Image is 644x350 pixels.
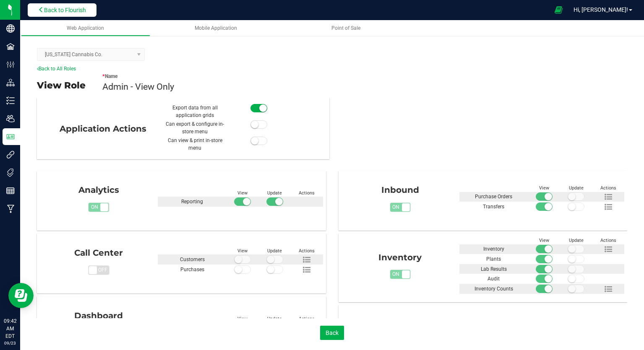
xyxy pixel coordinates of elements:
[299,248,315,254] span: Actions
[600,238,616,243] span: Actions
[6,114,15,123] inline-svg: Users
[600,185,616,191] span: Actions
[195,25,237,31] span: Mobile Application
[97,266,109,275] span: off
[108,203,120,212] span: off
[481,266,507,272] span: Lab Results
[267,248,282,254] span: Update
[78,185,119,195] span: Analytics
[488,276,500,282] span: Audit
[549,2,568,18] span: Open Ecommerce Menu
[6,24,15,33] inline-svg: Company
[180,267,204,272] span: Purchases
[6,187,15,195] inline-svg: Reports
[37,66,76,72] a: Back to All Roles
[331,25,360,31] span: Point of Sale
[569,238,584,243] span: Update
[4,317,16,340] p: 09:42 AM EDT
[6,205,15,213] inline-svg: Manufacturing
[574,6,628,13] span: Hi, [PERSON_NAME]!
[267,316,282,321] span: Update
[390,203,402,212] span: on
[390,270,402,279] span: on
[475,194,512,200] span: Purchase Orders
[102,81,174,92] span: Admin - View Only
[102,73,125,80] label: Name
[539,185,549,191] span: View
[483,204,504,210] span: Transfers
[74,311,123,321] span: Dashboard
[6,78,15,87] inline-svg: Distribution
[6,42,15,51] inline-svg: Facilities
[43,122,163,135] div: Application Actions
[409,203,422,212] span: off
[4,340,16,346] p: 09/23
[569,185,584,191] span: Update
[6,150,15,159] inline-svg: Integrations
[163,137,227,152] div: Can view & print in-store menu
[8,283,34,308] iframe: Resource center
[539,238,549,243] span: View
[237,190,248,196] span: View
[163,120,227,135] div: Can export & configure in-store menu
[6,169,15,177] inline-svg: Tags
[320,326,344,340] button: Back
[381,185,419,195] span: Inbound
[163,104,227,119] div: Export data from all application grids
[181,199,203,205] span: Reporting
[378,252,422,262] span: Inventory
[37,78,86,92] div: View Role
[6,96,15,105] inline-svg: Inventory
[28,3,96,17] button: Back to Flourish
[74,248,123,258] span: Call Center
[267,190,282,196] span: Update
[67,25,104,31] span: Web Application
[44,7,86,13] span: Back to Flourish
[409,270,422,279] span: off
[486,256,501,262] span: Plants
[6,132,15,141] inline-svg: User Roles
[483,246,504,252] span: Inventory
[237,248,248,254] span: View
[180,257,205,262] span: Customers
[6,60,15,69] inline-svg: Configuration
[299,316,315,321] span: Actions
[89,203,101,212] span: on
[299,190,315,196] span: Actions
[237,316,248,321] span: View
[475,286,513,292] span: Inventory Counts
